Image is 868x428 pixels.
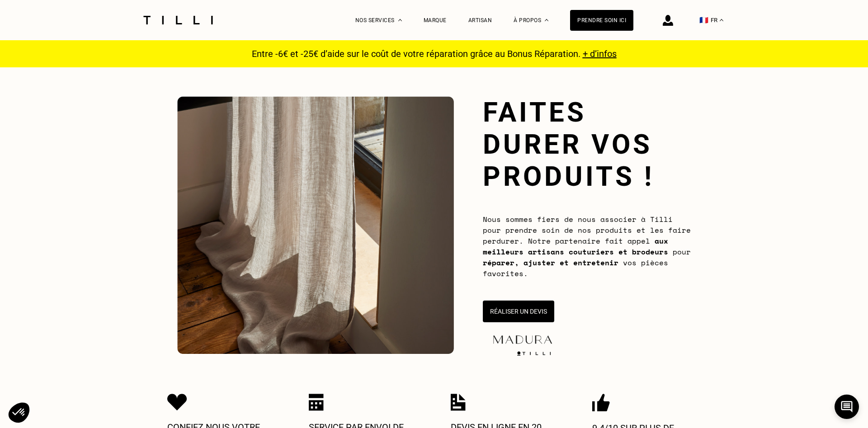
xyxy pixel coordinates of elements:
[483,235,668,257] b: aux meilleurs artisans couturiers et brodeurs
[309,394,324,411] img: Icon
[699,16,708,24] span: 🇫🇷
[545,19,548,21] img: Menu déroulant à propos
[663,15,673,26] img: icône connexion
[720,19,723,21] img: menu déroulant
[514,351,554,356] img: logo Tilli
[592,394,610,412] img: Icon
[583,48,617,59] a: + d’infos
[246,48,622,59] p: Entre -6€ et -25€ d’aide sur le coût de votre réparation grâce au Bonus Réparation.
[451,394,466,411] img: Icon
[167,394,187,411] img: Icon
[483,301,554,322] button: Réaliser un devis
[468,17,492,24] a: Artisan
[483,257,618,268] b: réparer, ajuster et entretenir
[398,19,402,21] img: Menu déroulant
[483,96,691,193] h1: Faites durer vos produits !
[424,17,447,24] a: Marque
[483,214,691,279] span: Nous sommes fiers de nous associer à Tilli pour prendre soin de nos produits et les faire perdure...
[491,334,554,346] img: maduraLogo-5877f563076e9857a9763643b83271db.png
[570,10,633,31] a: Prendre soin ici
[140,16,216,24] img: Logo du service de couturière Tilli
